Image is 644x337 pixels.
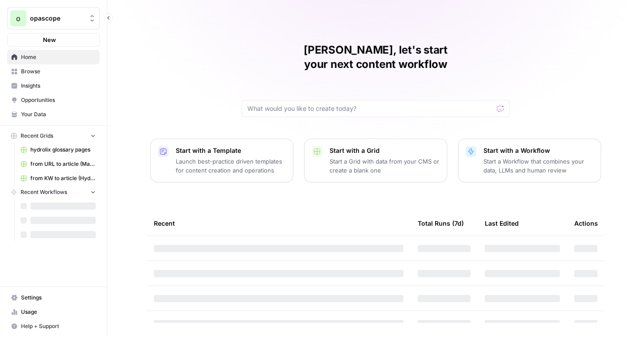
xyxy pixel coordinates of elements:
[330,157,440,175] p: Start a Grid with data from your CMS or create a blank one
[7,129,100,143] button: Recent Grids
[483,157,593,175] p: Start a Workflow that combines your data, LLMs and human review
[483,146,593,155] p: Start with a Workflow
[7,33,100,46] button: New
[154,211,403,236] div: Recent
[21,308,96,316] span: Usage
[21,53,96,61] span: Home
[21,188,67,196] span: Recent Workflows
[7,50,100,64] a: Home
[247,104,493,113] input: What would you like to create today?
[176,146,286,155] p: Start with a Template
[30,160,96,168] span: from URL to article (MariaDB)
[574,211,598,236] div: Actions
[21,322,96,330] span: Help + Support
[30,174,96,182] span: from KW to article (Hydrolix)
[21,132,53,140] span: Recent Grids
[458,139,601,182] button: Start with a WorkflowStart a Workflow that combines your data, LLMs and human review
[7,319,100,333] button: Help + Support
[43,35,56,44] span: New
[16,13,21,24] span: o
[418,211,464,236] div: Total Runs (7d)
[21,110,96,118] span: Your Data
[485,211,519,236] div: Last Edited
[7,79,100,93] a: Insights
[7,107,100,122] a: Your Data
[150,139,293,182] button: Start with a TemplateLaunch best-practice driven templates for content creation and operations
[30,146,96,154] span: hydrolix glossary pages
[7,7,100,29] button: Workspace: opascope
[17,171,100,185] a: from KW to article (Hydrolix)
[7,93,100,107] a: Opportunities
[21,67,96,76] span: Browse
[330,146,440,155] p: Start with a Grid
[7,305,100,319] a: Usage
[176,157,286,175] p: Launch best-practice driven templates for content creation and operations
[7,64,100,79] a: Browse
[7,291,100,305] a: Settings
[241,43,510,72] h1: [PERSON_NAME], let's start your next content workflow
[304,139,447,182] button: Start with a GridStart a Grid with data from your CMS or create a blank one
[21,294,96,302] span: Settings
[17,157,100,171] a: from URL to article (MariaDB)
[17,143,100,157] a: hydrolix glossary pages
[30,14,84,23] span: opascope
[7,185,100,199] button: Recent Workflows
[21,82,96,90] span: Insights
[21,96,96,104] span: Opportunities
